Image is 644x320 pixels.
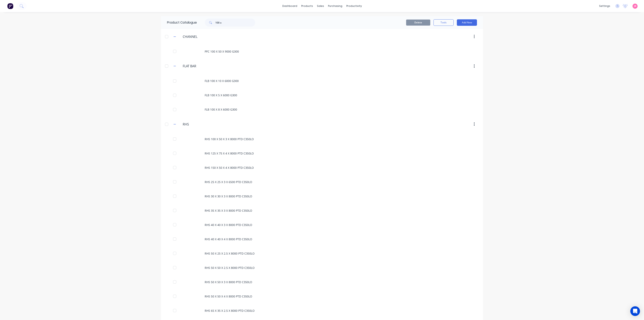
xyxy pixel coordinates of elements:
div: Product Catalogue [161,16,197,29]
div: RHS 35 X 35 X 3 X 8000 PTD C350LO [161,203,483,218]
div: PFC 100 X 50 X 9000 G300 [161,44,483,59]
div: FLB 100 X 8 X 6000 G300 [161,102,483,117]
div: Open Intercom Messenger [630,306,640,316]
button: Add New [457,19,477,26]
div: RHS 30 X 30 X 3 X 8000 PTD C350LO [161,189,483,203]
div: RHS 50 X 50 X 2.5 X 8000 PTD C350LO [161,261,483,275]
div: RHS 50 X 50 X 3 X 8000 PTD C350LO [161,275,483,289]
button: Tools [433,19,454,26]
div: RHS 40 X 40 X 3 X 8000 PTD C350LO [161,218,483,232]
div: FLB 100 X 10 X 6000 G300 [161,74,483,88]
div: settings [597,3,612,9]
div: RHS 125 X 75 X 4 X 8000 PTD C350LO [161,146,483,161]
div: sales [315,3,326,9]
span: JB [634,4,636,8]
div: RHS 25 X 25 X 3 X 6500 PTD C350LO [161,175,483,189]
div: RHS 50 X 25 X 2.5 X 8000 PTD C350LO [161,246,483,261]
input: Enter category name [183,34,230,39]
div: RHS 50 X 50 X 4 X 8000 PTD C350LO [161,289,483,303]
a: dashboard [280,3,299,9]
button: Delete [406,20,430,26]
div: productivity [344,3,364,9]
img: Factory [7,3,13,9]
div: RHS 150 X 50 X 4 X 8000 PTD C350LO [161,161,483,175]
input: Search... [215,19,255,27]
div: purchasing [326,3,344,9]
div: FLB 100 X 5 X 6000 G300 [161,88,483,102]
input: Enter category name [183,64,230,68]
div: RHS 40 X 40 X 4 X 8000 PTD C350LO [161,232,483,246]
div: RHS 65 X 35 X 2.5 X 8000 PTD C350LO [161,303,483,318]
input: Enter category name [183,122,230,127]
div: RHS 100 X 50 X 3 X 8000 PTD C350LO [161,132,483,146]
div: products [299,3,315,9]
